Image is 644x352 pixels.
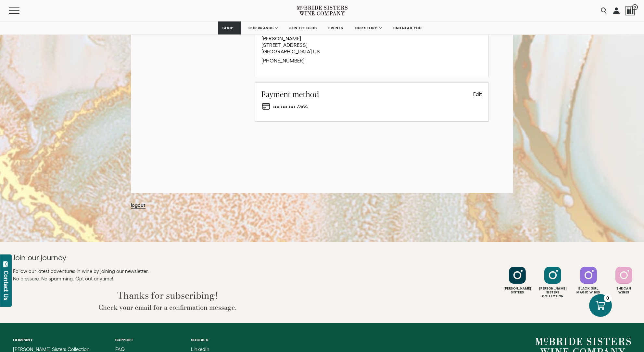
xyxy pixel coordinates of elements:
[393,26,422,30] span: FIND NEAR YOU
[3,271,9,300] div: Contact Us
[191,346,209,352] span: LinkedIn
[289,26,317,30] span: JOIN THE CLUB
[328,26,343,30] span: EVENTS
[536,287,570,298] div: [PERSON_NAME] Sisters Collection
[604,294,612,302] div: 0
[632,4,638,10] span: 0
[117,288,218,302] span: Thanks for subscribing!
[355,26,377,30] span: OUR STORY
[500,267,534,294] a: Follow McBride Sisters on Instagram [PERSON_NAME]Sisters
[244,21,282,34] a: OUR BRANDS
[607,267,641,294] a: Follow SHE CAN Wines on Instagram She CanWines
[13,267,322,282] p: Follow our latest adventures in wine by joining our newsletter. No pressure. No spamming. Opt out...
[115,346,125,352] span: FAQ
[13,346,90,352] span: [PERSON_NAME] Sisters Collection
[500,287,534,294] div: [PERSON_NAME] Sisters
[222,26,234,30] span: SHOP
[13,252,291,263] h2: Join our journey
[607,287,641,294] div: She Can Wines
[191,347,214,352] a: LinkedIn
[536,267,570,298] a: Follow McBride Sisters Collection on Instagram [PERSON_NAME] SistersCollection
[572,267,605,294] a: Follow Black Girl Magic Wines on Instagram Black GirlMagic Wines
[98,302,236,312] span: Check your email for a confirmation message.
[285,21,321,34] a: JOIN THE CLUB
[350,21,385,34] a: OUR STORY
[13,347,91,352] a: McBride Sisters Collection
[388,21,426,34] a: FIND NEAR YOU
[218,21,241,34] a: SHOP
[248,26,274,30] span: OUR BRANDS
[572,287,605,294] div: Black Girl Magic Wines
[9,7,32,14] button: Mobile Menu Trigger
[115,347,167,352] a: FAQ
[131,202,145,209] a: logout
[324,21,347,34] a: EVENTS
